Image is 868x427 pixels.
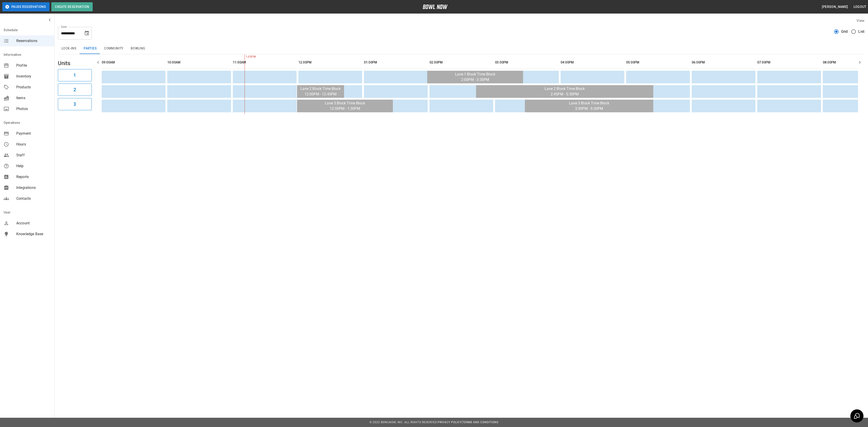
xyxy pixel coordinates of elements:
button: Create Reservation [51,2,93,11]
button: Bowling [127,43,149,54]
h6: 3 [73,101,76,108]
span: Photos [16,106,51,112]
span: Inventory [16,74,51,79]
img: logo [423,5,448,9]
label: View [856,19,864,23]
button: Choose date, selected date is Aug 31, 2025 [82,29,91,38]
button: Pause Reservations [2,2,50,11]
button: Logout [852,3,868,11]
span: Knowledge Base [16,231,51,237]
span: List [858,29,864,34]
span: Integrations [16,185,51,190]
button: 2 [58,84,92,96]
h6: 2 [73,86,76,93]
span: Payment [16,131,51,136]
span: Reports [16,174,51,180]
button: 3 [58,98,92,110]
button: 1 [58,69,92,81]
button: [PERSON_NAME] [820,3,850,11]
span: Profile [16,63,51,68]
span: Products [16,84,51,90]
th: 10:00AM [167,56,231,69]
span: Hours [16,142,51,147]
th: 09:00AM [102,56,165,69]
a: Privacy Policy [438,421,462,424]
h6: 1 [73,72,76,79]
div: inventory tabs [58,43,864,54]
span: Items [16,95,51,101]
span: Grid [841,29,848,34]
th: 11:00AM [233,56,297,69]
span: 1:05PM [245,55,246,59]
th: 12:00PM [298,56,362,69]
span: Contacts [16,196,51,201]
span: © 2022 BowlNow, Inc. All Rights Reserved. [370,421,438,424]
span: Reservations [16,38,51,44]
span: Help [16,163,51,169]
span: Staff [16,152,51,158]
button: Lock-ins [58,43,80,54]
button: Parties [80,43,100,54]
a: Terms and Conditions [462,421,498,424]
button: Community [100,43,127,54]
h5: Units [58,60,92,67]
span: Account [16,221,51,226]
